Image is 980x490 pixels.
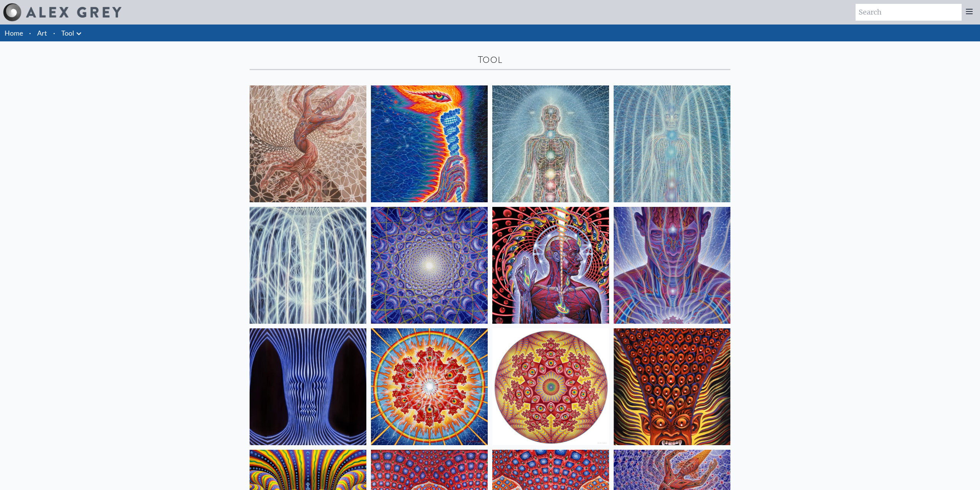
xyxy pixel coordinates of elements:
[856,4,962,21] input: Search
[61,28,74,38] a: Tool
[614,207,730,324] img: Mystic Eye, 2018, Alex Grey
[5,29,23,37] a: Home
[37,28,47,38] a: Art
[250,54,730,66] div: Tool
[50,25,58,41] li: ·
[26,25,34,41] li: ·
